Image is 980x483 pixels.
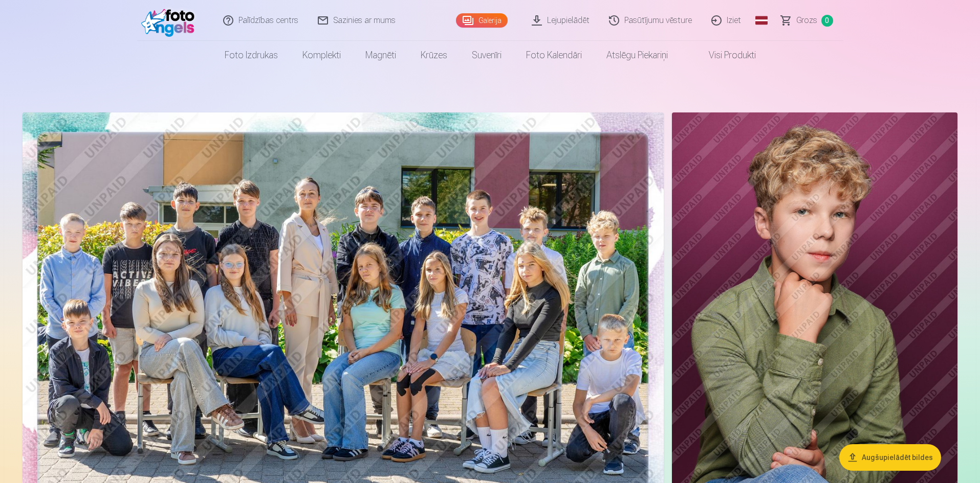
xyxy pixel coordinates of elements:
[353,41,408,70] a: Magnēti
[594,41,680,70] a: Atslēgu piekariņi
[141,4,200,37] img: /fa1
[796,14,817,27] span: Grozs
[290,41,353,70] a: Komplekti
[514,41,594,70] a: Foto kalendāri
[821,15,833,27] span: 0
[839,444,941,471] button: Augšupielādēt bildes
[212,41,290,70] a: Foto izdrukas
[680,41,768,70] a: Visi produkti
[408,41,460,70] a: Krūzes
[456,13,508,28] a: Galerija
[460,41,514,70] a: Suvenīri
